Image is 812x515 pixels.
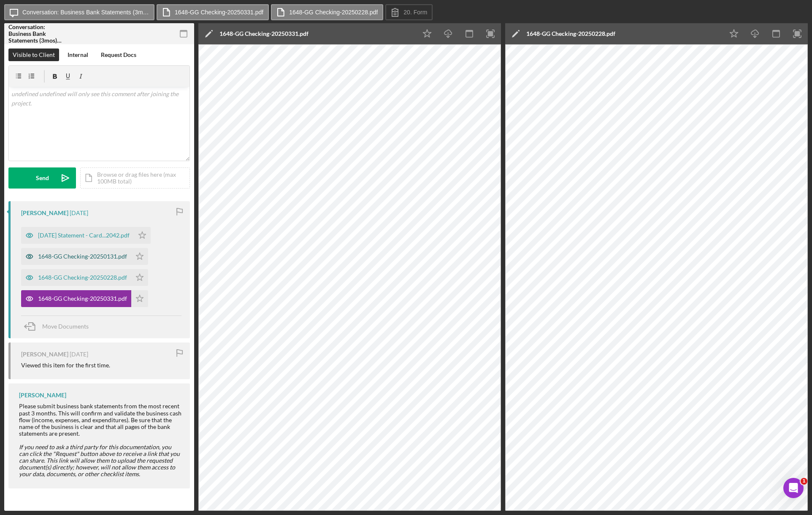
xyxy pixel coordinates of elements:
em: If you need to ask a third party for this documentation, you can click the "Request" button above... [19,443,180,477]
div: 1648-GG Checking-20250228.pdf [526,30,615,37]
time: 2025-03-03 17:09 [70,351,88,358]
button: [DATE] Statement - Card...2042.pdf [21,227,151,244]
label: 1648-GG Checking-20250331.pdf [175,9,263,16]
button: 1648-GG Checking-20250228.pdf [21,269,148,286]
span: Move Documents [42,323,89,330]
button: Request Docs [97,49,141,61]
div: [PERSON_NAME] [21,351,68,358]
button: 1648-GG Checking-20250331.pdf [157,4,269,20]
button: 1648-GG Checking-20250131.pdf [21,248,148,265]
div: Viewed this item for the first time. [21,362,110,369]
div: ​ [19,444,181,477]
label: 20. Form [403,9,427,16]
label: Conversation: Business Bank Statements (3mos) ([PERSON_NAME]) [22,9,149,16]
div: [DATE] Statement - Card...2042.pdf [38,232,130,239]
div: Conversation: Business Bank Statements (3mos) ([PERSON_NAME]) [8,24,68,44]
button: Visible to Client [8,49,59,61]
div: 1648-GG Checking-20250331.pdf [219,30,309,37]
label: 1648-GG Checking-20250228.pdf [289,9,378,16]
div: 1648-GG Checking-20250331.pdf [38,295,127,302]
button: Send [8,167,76,189]
div: Request Docs [101,49,136,61]
span: 1 [801,478,807,485]
button: 20. Form [385,4,433,20]
div: 1648-GG Checking-20250131.pdf [38,253,127,260]
button: 1648-GG Checking-20250228.pdf [271,4,383,20]
div: Visible to Client [13,49,55,61]
button: Conversation: Business Bank Statements (3mos) ([PERSON_NAME]) [4,4,154,20]
button: 1648-GG Checking-20250331.pdf [21,290,148,307]
button: Internal [63,49,92,61]
div: [PERSON_NAME] [21,210,68,216]
time: 2025-04-22 18:30 [70,210,88,216]
div: Send [36,167,49,189]
div: 1648-GG Checking-20250228.pdf [38,274,127,281]
iframe: Intercom live chat [783,478,804,498]
div: Internal [68,49,88,61]
div: [PERSON_NAME] [19,392,66,399]
button: Move Documents [21,316,97,337]
div: Please submit business bank statements from the most recent past 3 months. This will confirm and ... [19,403,181,437]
